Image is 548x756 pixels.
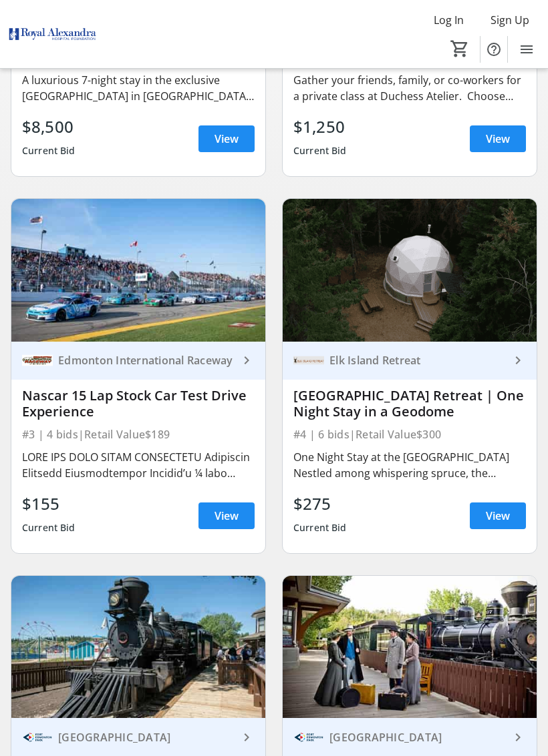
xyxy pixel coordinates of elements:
[11,718,265,756] a: Fort Edmonton Park[GEOGRAPHIC_DATA]
[486,508,510,524] span: View
[239,729,255,745] mat-icon: keyboard_arrow_right
[22,516,76,540] div: Current Bid
[22,492,76,516] div: $155
[510,729,526,745] mat-icon: keyboard_arrow_right
[22,72,255,104] div: A luxurious 7-night stay in the exclusive [GEOGRAPHIC_DATA] in [GEOGRAPHIC_DATA][PERSON_NAME]. Vi...
[11,576,265,719] img: Fort Edmonton Park | Behind the Scenes Tour + 2026 Family Day Pass (Item 1)
[8,9,97,59] img: Royal Alexandra Hospital Foundation's Logo
[513,36,540,63] button: Menu
[293,345,324,376] img: Elk Island Retreat
[293,722,324,753] img: Fort Edmonton Park
[491,12,529,28] span: Sign Up
[470,125,526,152] a: View
[283,576,537,719] img: Fort Edmonton Park | Behind the Scenes Tour + 2026 Family Day pass (Item 2)
[324,731,510,744] div: [GEOGRAPHIC_DATA]
[293,449,526,481] div: One Night Stay at the [GEOGRAPHIC_DATA] Nestled among whispering spruce, the [GEOGRAPHIC_DATA] is...
[434,12,464,28] span: Log In
[198,502,255,529] a: View
[510,352,526,368] mat-icon: keyboard_arrow_right
[22,115,76,139] div: $8,500
[53,731,239,744] div: [GEOGRAPHIC_DATA]
[283,342,537,380] a: Elk Island RetreatElk Island Retreat
[293,139,347,163] div: Current Bid
[239,352,255,368] mat-icon: keyboard_arrow_right
[293,492,347,516] div: $275
[293,516,347,540] div: Current Bid
[22,139,76,163] div: Current Bid
[293,115,347,139] div: $1,250
[22,722,53,753] img: Fort Edmonton Park
[22,345,53,376] img: Edmonton International Raceway
[53,354,239,367] div: Edmonton International Raceway
[11,342,265,380] a: Edmonton International RacewayEdmonton International Raceway
[215,508,239,524] span: View
[293,425,526,444] div: #4 | 6 bids | Retail Value $300
[293,388,526,420] div: [GEOGRAPHIC_DATA] Retreat | One Night Stay in a Geodome
[22,388,255,420] div: Nascar 15 Lap Stock Car Test Drive Experience
[480,9,540,31] button: Sign Up
[470,502,526,529] a: View
[448,37,472,61] button: Cart
[22,425,255,444] div: #3 | 4 bids | Retail Value $189
[481,36,507,63] button: Help
[324,354,510,367] div: Elk Island Retreat
[486,131,510,147] span: View
[198,125,255,152] a: View
[283,199,537,342] img: Elk Island Retreat | One Night Stay in a Geodome
[283,718,537,756] a: Fort Edmonton Park[GEOGRAPHIC_DATA]
[215,131,239,147] span: View
[11,199,265,342] img: Nascar 15 Lap Stock Car Test Drive Experience
[423,9,474,31] button: Log In
[293,72,526,104] div: Gather your friends, family, or co-workers for a private class at Duchess Atelier. Choose from an...
[22,449,255,481] div: LORE IPS DOLO SITAM CONSECTETU Adipiscin Elitsedd Eiusmodtempor Incidid’u ¼ labo etdol magn aliqu...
